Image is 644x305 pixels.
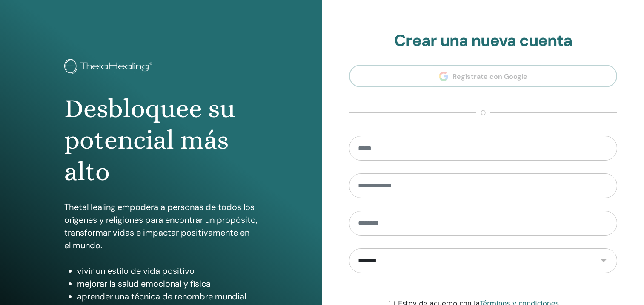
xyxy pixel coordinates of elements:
li: aprender una técnica de renombre mundial [77,290,258,303]
p: ThetaHealing empodera a personas de todos los orígenes y religiones para encontrar un propósito, ... [64,201,258,252]
span: o [476,108,490,118]
li: mejorar la salud emocional y física [77,277,258,290]
h1: Desbloquee su potencial más alto [64,93,258,188]
li: vivir un estilo de vida positivo [77,265,258,277]
h2: Crear una nueva cuenta [349,31,618,51]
